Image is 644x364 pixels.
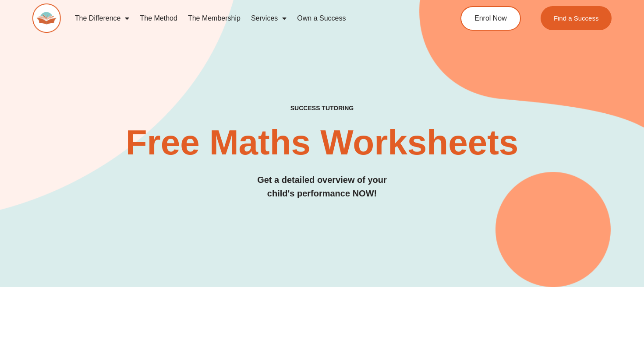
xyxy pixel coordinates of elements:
a: Own a Success [292,8,351,28]
nav: Menu [70,8,428,28]
span: Find a Success [554,15,599,21]
a: Services [246,8,292,28]
span: Enrol Now [474,15,507,22]
a: The Membership [183,8,246,28]
h2: Free Maths Worksheets​ [32,125,612,160]
a: The Method [134,8,182,28]
a: The Difference [70,8,135,28]
a: Enrol Now [460,6,521,31]
h4: SUCCESS TUTORING​ [32,105,612,112]
a: Find a Success [541,6,612,30]
h3: Get a detailed overview of your child's performance NOW! [32,173,612,200]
